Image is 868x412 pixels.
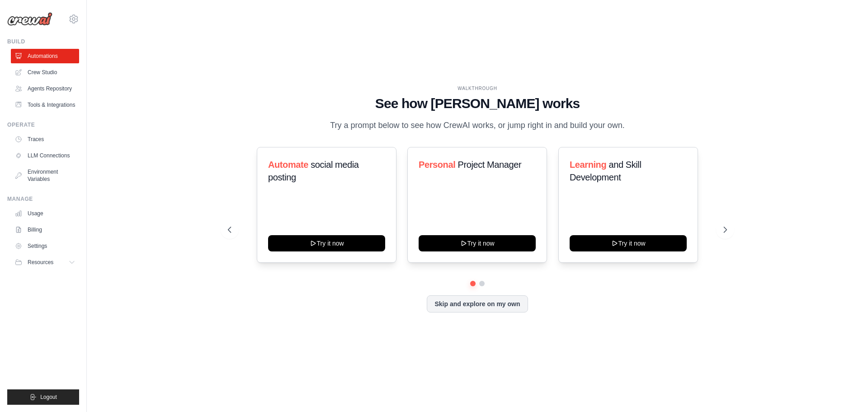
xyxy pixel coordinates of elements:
a: Settings [11,239,79,253]
a: Agents Repository [11,81,79,96]
div: WALKTHROUGH [228,85,727,92]
img: Logo [7,12,52,26]
span: social media posting [268,160,359,182]
button: Resources [11,255,79,270]
a: Traces [11,132,79,147]
button: Skip and explore on my own [427,295,528,313]
span: Logout [40,393,57,401]
button: Try it now [570,235,687,251]
button: Try it now [268,235,385,251]
button: Try it now [419,235,536,251]
a: LLM Connections [11,148,79,163]
a: Usage [11,206,79,221]
a: Billing [11,223,79,237]
span: and Skill Development [570,160,641,182]
h1: See how [PERSON_NAME] works [228,95,727,112]
a: Automations [11,49,79,63]
span: Project Manager [458,160,522,170]
div: Build [7,38,79,45]
div: Manage [7,195,79,203]
p: Try a prompt below to see how CrewAI works, or jump right in and build your own. [325,119,629,132]
a: Tools & Integrations [11,98,79,112]
span: Resources [28,259,53,266]
button: Logout [7,389,79,405]
a: Crew Studio [11,65,79,80]
span: Automate [268,160,308,170]
a: Environment Variables [11,165,79,186]
div: Operate [7,121,79,128]
span: Learning [570,160,606,170]
span: Personal [419,160,455,170]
